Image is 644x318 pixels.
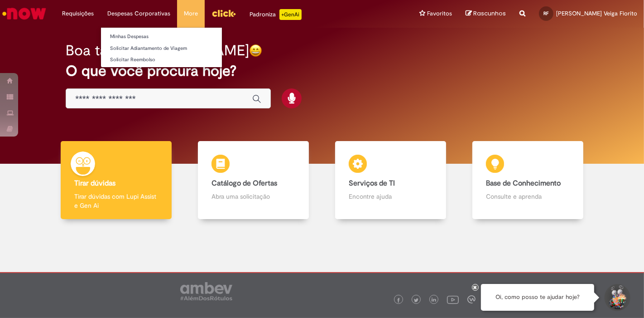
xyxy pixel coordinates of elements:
img: happy-face.png [249,44,262,57]
div: Oi, como posso te ajudar hoje? [481,284,594,311]
b: Catálogo de Ofertas [211,179,277,188]
b: Base de Conhecimento [486,179,561,188]
a: Solicitar Reembolso [101,55,222,65]
a: Catálogo de Ofertas Abra uma solicitação [185,141,322,220]
a: Base de Conhecimento Consulte e aprenda [459,141,596,220]
a: Rascunhos [466,10,506,18]
span: [PERSON_NAME] Veiga Fiorito [556,10,637,17]
span: Rascunhos [473,9,506,18]
div: Padroniza [250,9,302,20]
a: Serviços de TI Encontre ajuda [322,141,459,220]
h2: Boa tarde, [PERSON_NAME] [66,43,249,59]
p: +GenAi [279,9,302,20]
ul: Despesas Corporativas [101,27,222,68]
img: logo_footer_linkedin.png [432,298,436,303]
img: click_logo_yellow_360x200.png [211,6,236,20]
a: Solicitar Adiantamento de Viagem [101,44,222,54]
p: Tirar dúvidas com Lupi Assist e Gen Ai [74,192,158,210]
img: logo_footer_workplace.png [467,295,476,303]
a: Minhas Despesas [101,32,222,42]
p: Encontre ajuda [349,192,433,201]
p: Abra uma solicitação [211,192,295,201]
button: Iniciar Conversa de Suporte [603,284,630,311]
img: logo_footer_facebook.png [396,298,401,303]
span: Favoritos [427,9,452,18]
img: logo_footer_ambev_rotulo_gray.png [180,282,232,300]
span: RF [544,10,549,16]
h2: O que você procura hoje? [66,63,578,79]
img: logo_footer_twitter.png [414,298,418,303]
img: ServiceNow [1,5,48,23]
span: Despesas Corporativas [107,9,170,18]
a: Tirar dúvidas Tirar dúvidas com Lupi Assist e Gen Ai [48,141,185,220]
p: Consulte e aprenda [486,192,570,201]
b: Serviços de TI [349,179,395,188]
span: Requisições [62,9,94,18]
img: logo_footer_youtube.png [447,294,459,305]
span: More [184,9,198,18]
b: Tirar dúvidas [74,179,115,188]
